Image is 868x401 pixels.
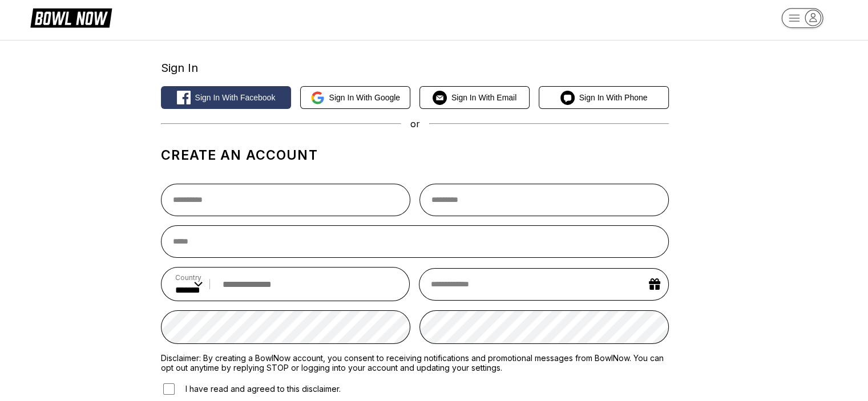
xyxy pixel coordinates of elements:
[300,86,410,109] button: Sign in with Google
[175,273,203,282] label: Country
[329,93,401,102] span: Sign in with Google
[161,86,291,109] button: Sign in with Facebook
[161,147,669,163] h1: Create an account
[579,93,648,102] span: Sign in with Phone
[161,118,669,129] div: or
[161,61,669,75] div: Sign In
[539,86,669,109] button: Sign in with Phone
[163,383,175,395] input: I have read and agreed to this disclaimer.
[161,382,341,396] label: I have read and agreed to this disclaimer.
[195,93,276,102] span: Sign in with Facebook
[161,353,669,372] label: Disclaimer: By creating a BowlNow account, you consent to receiving notifications and promotional...
[419,86,530,109] button: Sign in with Email
[451,93,516,102] span: Sign in with Email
